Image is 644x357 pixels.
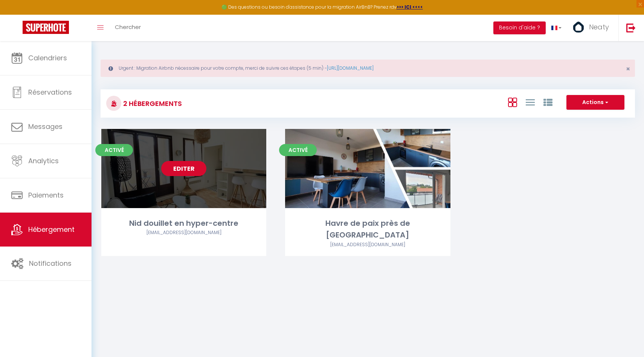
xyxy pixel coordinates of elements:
h3: 2 Hébergements [121,95,182,112]
button: Actions [566,95,624,110]
a: >>> ICI <<<< [397,4,423,10]
button: Besoin d'aide ? [493,21,546,34]
a: ... Neaty [567,15,618,41]
img: logout [626,23,636,32]
span: Hébergement [28,225,75,234]
a: [URL][DOMAIN_NAME] [327,65,374,71]
a: Vue en Box [508,96,517,108]
span: Neaty [589,22,609,32]
span: Réservations [28,87,72,97]
span: Analytics [28,156,59,165]
span: × [626,64,630,74]
div: Airbnb [285,241,450,248]
div: Urgent : Migration Airbnb nécessaire pour votre compte, merci de suivre ces étapes (5 min) - [101,60,635,77]
span: Messages [28,122,63,131]
span: Activé [279,144,317,156]
a: Vue en Liste [526,96,535,108]
button: Close [626,66,630,72]
a: Vue par Groupe [543,96,552,108]
div: Airbnb [101,229,266,236]
img: Super Booking [23,21,69,34]
span: Calendriers [28,53,67,63]
a: Editer [161,161,206,176]
span: Activé [95,144,133,156]
div: Nid douillet en hyper-centre [101,218,266,229]
img: ... [573,21,584,33]
span: Chercher [115,23,141,31]
a: Chercher [109,15,147,41]
div: Havre de paix près de [GEOGRAPHIC_DATA] [285,218,450,241]
span: Notifications [29,259,72,268]
span: Paiements [28,190,64,200]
